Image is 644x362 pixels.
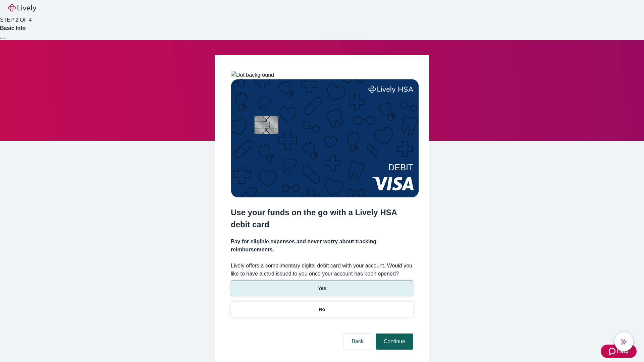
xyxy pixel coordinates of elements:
button: Continue [376,334,413,350]
svg: Lively AI Assistant [621,339,627,345]
img: Lively [8,4,36,12]
p: No [319,306,325,313]
h4: Pay for eligible expenses and never worry about tracking reimbursements. [231,238,413,254]
label: Lively offers a complimentary digital debit card with your account. Would you like to have a card... [231,262,413,278]
span: Help [617,347,629,355]
p: Yes [318,285,326,292]
button: Zendesk support iconHelp [601,345,637,358]
button: Back [343,334,372,350]
svg: Zendesk support icon [609,347,617,355]
button: Yes [231,281,413,296]
h2: Use your funds on the go with a Lively HSA debit card [231,206,413,231]
img: Debit card [231,79,419,197]
img: Dot background [231,71,274,79]
button: No [231,302,413,317]
button: chat [614,333,633,351]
